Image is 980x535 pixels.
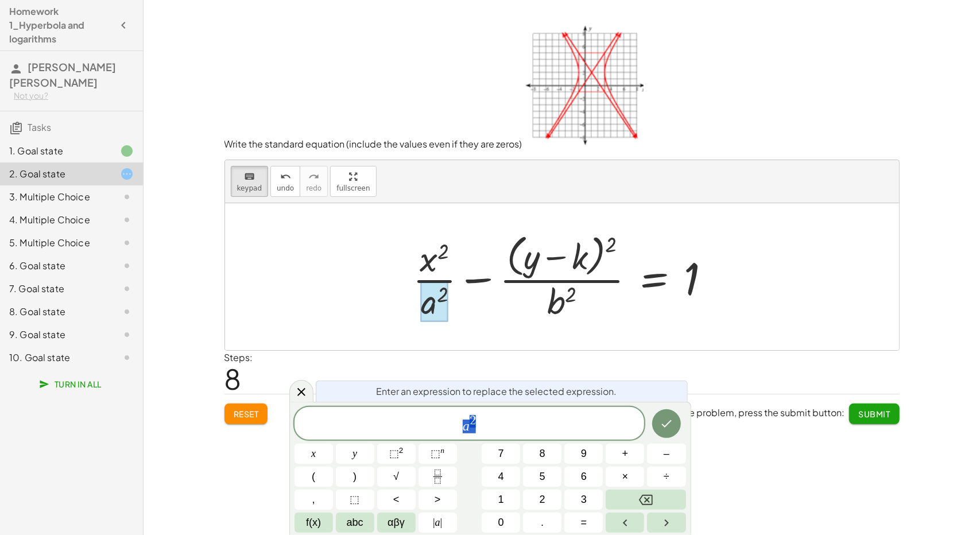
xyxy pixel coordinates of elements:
[399,446,404,455] sup: 2
[498,515,504,530] span: 0
[606,444,644,464] button: Plus
[433,517,435,528] span: |
[9,328,102,342] div: 9. Goal state
[419,490,457,510] button: Greater than
[277,184,294,192] span: undo
[237,184,262,192] span: keypad
[463,418,470,433] var: a
[498,492,504,507] span: 1
[234,409,259,419] span: Reset
[522,21,644,148] img: 238990a44310546871f3f4380d17ca2b5005e65246ea4ca8d317ec10939e4e0e.png
[389,448,399,459] span: ⬚
[9,236,102,250] div: 5. Multiple Choice
[433,515,442,530] span: a
[336,490,374,510] button: Placeholder
[120,282,134,296] i: Task not started.
[224,361,242,396] span: 8
[377,490,416,510] button: Less than
[377,513,416,533] button: Greek alphabet
[312,492,315,507] span: ,
[523,467,561,487] button: 5
[311,446,316,462] span: x
[564,467,603,487] button: 6
[482,444,520,464] button: 7
[295,444,333,464] button: x
[347,515,363,530] span: abc
[606,513,644,533] button: Left arrow
[224,21,900,150] p: Write the standard equation (include the values even if they are zeros)
[647,444,685,464] button: Minus
[498,446,504,462] span: 7
[470,414,476,427] span: 2
[295,490,333,510] button: ,
[120,351,134,365] i: Task not started.
[9,259,102,273] div: 6. Goal state
[120,259,134,273] i: Task not started.
[440,446,444,455] sup: n
[336,444,374,464] button: y
[295,513,333,533] button: Functions
[581,446,587,462] span: 9
[664,446,669,462] span: –
[120,190,134,204] i: Task not started.
[306,184,321,192] span: redo
[9,5,113,46] h4: Homework 1_Hyperbola and logarithms
[377,385,617,398] span: Enter an expression to replace the selected expression.
[350,492,360,507] span: ⬚
[482,490,520,510] button: 1
[377,467,416,487] button: Square root
[9,213,102,227] div: 4. Multiple Choice
[41,379,102,389] span: Turn In All
[523,444,561,464] button: 8
[120,144,134,158] i: Task finished.
[564,490,603,510] button: 3
[664,469,669,484] span: ÷
[419,513,457,533] button: Absolute value
[482,513,520,533] button: 0
[336,467,374,487] button: )
[652,409,681,438] button: Done
[9,167,102,181] div: 2. Goal state
[9,60,116,89] span: [PERSON_NAME] [PERSON_NAME]
[498,469,504,484] span: 4
[581,492,587,507] span: 3
[330,166,376,197] button: fullscreen
[32,374,111,394] button: Turn In All
[120,305,134,319] i: Task not started.
[231,166,269,197] button: keyboardkeypad
[393,469,399,484] span: √
[336,513,374,533] button: Alphabet
[622,469,629,484] span: ×
[419,444,457,464] button: Superscript
[312,469,315,484] span: (
[244,170,255,184] i: keyboard
[540,446,545,462] span: 8
[606,490,685,510] button: Backspace
[564,406,845,418] span: When you think you solved the problem, press the submit button:
[581,515,587,530] span: =
[540,469,545,484] span: 5
[858,409,890,419] span: Submit
[377,444,416,464] button: Squared
[393,492,400,507] span: <
[440,517,443,528] span: |
[28,121,51,133] span: Tasks
[435,492,441,507] span: >
[564,513,603,533] button: Equals
[336,184,370,192] span: fullscreen
[564,444,603,464] button: 9
[353,469,357,484] span: )
[482,467,520,487] button: 4
[224,404,268,424] button: Reset
[647,467,685,487] button: Divide
[523,490,561,510] button: 2
[308,170,319,184] i: redo
[540,492,545,507] span: 2
[523,513,561,533] button: .
[541,515,544,530] span: .
[353,446,357,462] span: y
[120,167,134,181] i: Task started.
[120,213,134,227] i: Task not started.
[647,513,685,533] button: Right arrow
[300,166,328,197] button: redoredo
